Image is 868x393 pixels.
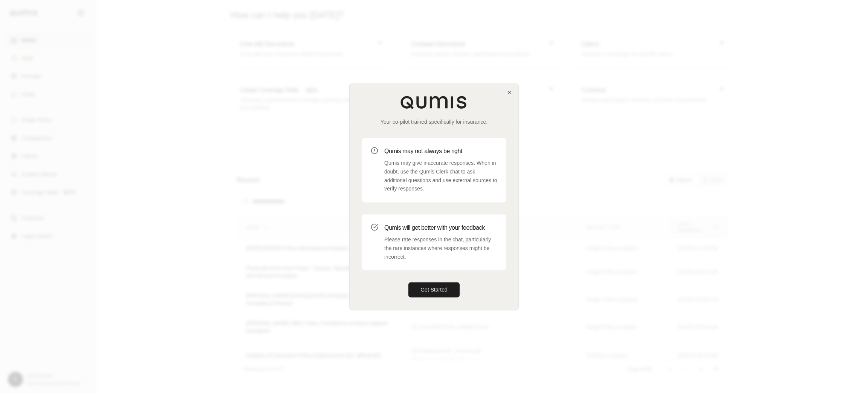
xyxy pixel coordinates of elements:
p: Qumis may give inaccurate responses. When in doubt, use the Qumis Clerk chat to ask additional qu... [384,159,497,193]
h3: Qumis may not always be right [384,147,497,156]
p: Your co-pilot trained specifically for insurance. [362,118,506,126]
h3: Qumis will get better with your feedback [384,223,497,232]
img: Qumis Logo [400,95,468,109]
p: Please rate responses in the chat, particularly the rare instances where responses might be incor... [384,235,497,261]
button: Get Started [408,282,460,298]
